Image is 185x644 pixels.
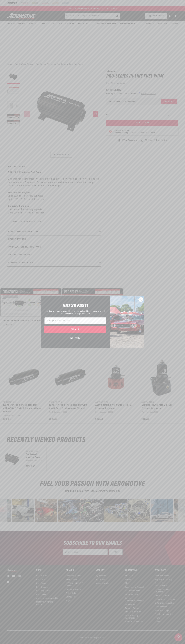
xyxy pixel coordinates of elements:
span: NOT SO FAST! [63,303,88,309]
button: No Thanks [44,336,106,341]
input: Enter your email address [44,317,106,324]
span: No time to browse? No problem. Sign up and we'll keep you up to speed with latest deals, tech tip... [46,310,105,315]
button: Close dialog [138,297,143,302]
img: 85cdd541-2605-488b-b08c-a5ee7b438a35.jpeg [110,296,144,348]
button: SIGN UP [44,326,106,333]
